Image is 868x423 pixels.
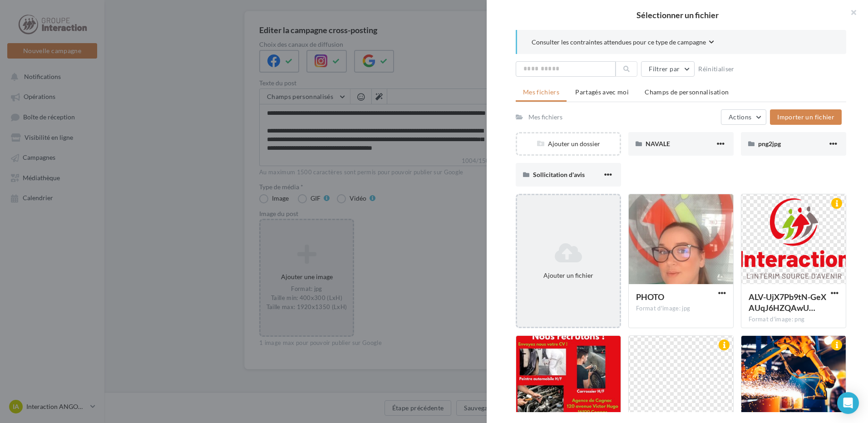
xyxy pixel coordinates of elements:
[641,61,695,77] button: Filtrer par
[646,140,670,148] span: NAVALE
[636,292,664,302] span: PHOTO
[645,88,729,96] span: Champs de personnalisation
[528,113,562,122] div: Mes fichiers
[501,11,853,19] h2: Sélectionner un fichier
[532,37,714,49] button: Consulter les contraintes attendues pour ce type de campagne
[770,109,842,125] button: Importer un fichier
[517,139,620,148] div: Ajouter un dossier
[533,171,585,178] span: Sollicitation d'avis
[837,392,859,414] div: Open Intercom Messenger
[532,38,706,47] span: Consulter les contraintes attendues pour ce type de campagne
[695,64,738,74] button: Réinitialiser
[575,88,629,96] span: Partagés avec moi
[636,305,726,313] div: Format d'image: jpg
[749,315,838,324] div: Format d'image: png
[777,113,834,121] span: Importer un fichier
[523,88,559,96] span: Mes fichiers
[521,271,616,280] div: Ajouter un fichier
[721,109,766,125] button: Actions
[758,140,781,148] span: png2jpg
[729,113,751,121] span: Actions
[749,292,826,313] span: ALV-UjX7Pb9tN-GeXAUqJ6HZQAwUe2-t-7cyiqcN0o8BXMuBdN0ipzTY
